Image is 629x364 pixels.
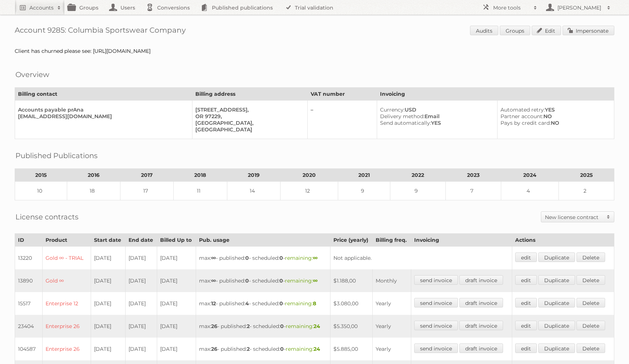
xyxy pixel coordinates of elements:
[330,315,372,338] td: $5.350,00
[91,269,125,292] td: [DATE]
[245,277,249,284] strong: 0
[196,234,330,247] th: Pub. usage
[43,292,91,315] td: Enterprise 12
[515,252,537,262] a: edit
[18,113,186,120] div: [EMAIL_ADDRESS][DOMAIN_NAME]
[157,292,196,315] td: [DATE]
[196,247,330,270] td: max: - published: - scheduled: -
[377,88,614,101] th: Invoicing
[545,214,603,221] h2: New license contract
[500,120,608,126] div: NO
[380,106,405,113] span: Currency:
[414,321,458,330] a: send invoice
[500,106,545,113] span: Automated retry:
[380,120,431,126] span: Send automatically:
[91,247,125,270] td: [DATE]
[313,300,316,307] strong: 8
[338,182,390,200] td: 9
[227,182,280,200] td: 14
[247,346,250,352] strong: 2
[380,106,491,113] div: USD
[196,292,330,315] td: max: - published: - scheduled: -
[576,252,605,262] a: Delete
[280,169,338,182] th: 2020
[91,338,125,360] td: [DATE]
[576,321,605,330] a: Delete
[372,269,411,292] td: Monthly
[286,346,320,352] span: remaining:
[211,323,217,330] strong: 26
[15,26,614,37] h1: Account 9285: Columbia Sportswear Company
[445,169,501,182] th: 2023
[285,300,316,307] span: remaining:
[500,113,608,120] div: NO
[285,277,318,284] span: remaining:
[515,275,537,285] a: edit
[15,88,192,101] th: Billing contact
[245,255,249,261] strong: 0
[313,255,318,261] strong: ∞
[500,106,608,113] div: YES
[286,323,320,330] span: remaining:
[330,292,372,315] td: $3.080,00
[538,298,575,307] a: Duplicate
[15,247,43,270] td: 13220
[91,315,125,338] td: [DATE]
[414,275,458,285] a: send invoice
[43,338,91,360] td: Enterprise 26
[330,269,372,292] td: $1.188,00
[390,169,445,182] th: 2022
[279,300,283,307] strong: 0
[211,277,216,284] strong: ∞
[15,69,49,80] h2: Overview
[459,275,503,285] a: draft invoice
[445,182,501,200] td: 7
[157,247,196,270] td: [DATE]
[279,255,283,261] strong: 0
[196,315,330,338] td: max: - published: - scheduled: -
[576,343,605,353] a: Delete
[15,292,43,315] td: 15517
[459,298,503,307] a: draft invoice
[279,277,283,284] strong: 0
[195,106,301,113] div: [STREET_ADDRESS],
[15,234,43,247] th: ID
[500,120,551,126] span: Pays by credit card:
[390,182,445,200] td: 9
[459,321,503,330] a: draft invoice
[556,4,603,11] h2: [PERSON_NAME]
[563,26,614,35] a: Impersonate
[512,234,614,247] th: Actions
[532,26,561,35] a: Edit
[15,211,79,222] h2: License contracts
[120,169,174,182] th: 2017
[541,212,614,222] a: New license contract
[500,26,530,35] a: Groups
[538,275,575,285] a: Duplicate
[15,182,67,200] td: 10
[43,269,91,292] td: Gold ∞
[380,113,424,120] span: Delivery method:
[15,150,98,161] h2: Published Publications
[515,298,537,307] a: edit
[211,300,216,307] strong: 12
[29,4,54,11] h2: Accounts
[314,346,320,352] strong: 24
[330,247,512,270] td: Not applicable.
[380,113,491,120] div: Email
[125,234,157,247] th: End date
[157,315,196,338] td: [DATE]
[380,120,491,126] div: YES
[15,315,43,338] td: 23404
[459,343,503,353] a: draft invoice
[120,182,174,200] td: 17
[470,26,498,35] a: Audits
[195,113,301,120] div: OR 97229,
[245,300,249,307] strong: 4
[157,269,196,292] td: [DATE]
[411,234,512,247] th: Invoicing
[500,113,543,120] span: Partner account:
[280,182,338,200] td: 12
[211,255,216,261] strong: ∞
[515,343,537,353] a: edit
